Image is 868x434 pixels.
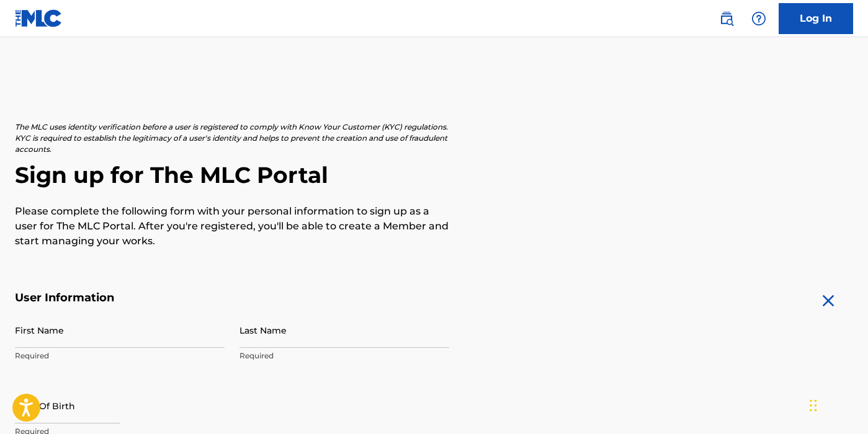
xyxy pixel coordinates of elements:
[719,11,734,26] img: search
[15,9,63,27] img: MLC Logo
[818,291,838,311] img: close
[806,374,868,434] iframe: Chat Widget
[15,122,449,155] p: The MLC uses identity verification before a user is registered to comply with Know Your Customer ...
[15,291,449,305] h5: User Information
[779,3,853,34] a: Log In
[15,204,449,249] p: Please complete the following form with your personal information to sign up as a user for The ML...
[714,6,739,31] a: Public Search
[810,387,817,424] div: Drag
[15,350,225,361] p: Required
[751,11,766,26] img: help
[746,6,771,31] div: Help
[239,350,449,361] p: Required
[15,161,853,189] h2: Sign up for The MLC Portal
